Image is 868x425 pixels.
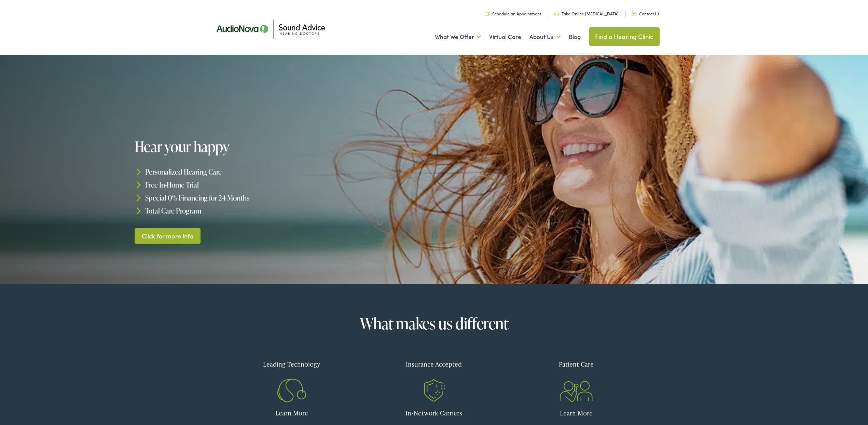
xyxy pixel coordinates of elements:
a: Patient Care [510,354,643,395]
li: Total Care Program [135,204,438,217]
a: Contact Us [632,11,659,16]
a: About Us [529,24,561,50]
h1: Hear your happy [135,139,342,154]
a: Virtual Care [489,24,521,50]
a: Blog [569,24,581,50]
a: Take Online [MEDICAL_DATA] [554,11,619,16]
img: Headphone icon in a unique green color, suggesting audio-related services or features. [554,12,559,16]
div: Insurance Accepted [368,354,500,374]
a: Leading Technology [226,354,358,395]
a: What We Offer [435,24,481,50]
img: Icon representing mail communication in a unique green color, indicative of contact or communicat... [632,12,636,15]
a: Click for more Info [135,228,201,244]
a: Insurance Accepted [368,354,500,395]
img: Calendar icon in a unique green color, symbolizing scheduling or date-related features. [485,11,489,16]
div: Patient Care [510,354,643,374]
li: Personalized Hearing Care [135,165,438,178]
div: Leading Technology [226,354,358,374]
li: Free In-Home Trial [135,178,438,191]
a: Find a Hearing Clinic [589,27,660,46]
li: Special 0% Financing for 24 Months [135,191,438,204]
a: Schedule an Appointment [485,11,541,16]
h2: What makes us different [226,315,643,332]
